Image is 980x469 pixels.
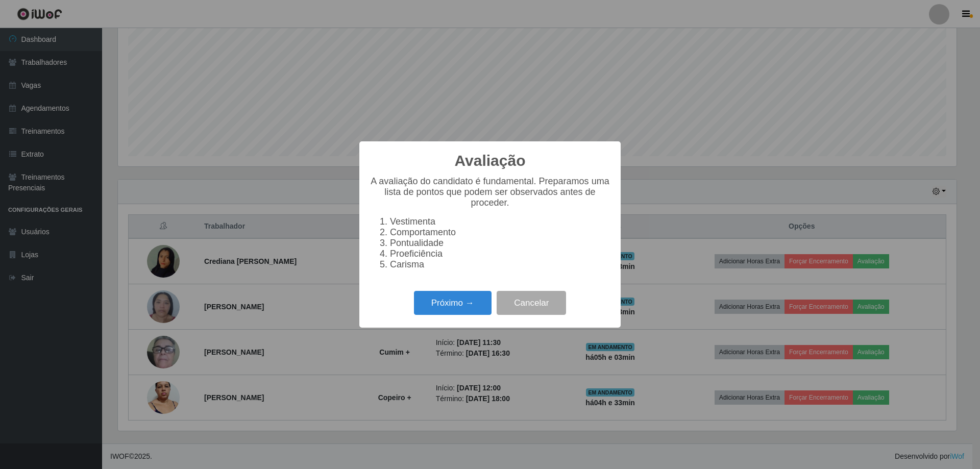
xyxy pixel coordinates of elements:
[390,227,610,238] li: Comportamento
[390,238,610,249] li: Pontualidade
[370,176,610,208] p: A avaliação do candidato é fundamental. Preparamos uma lista de pontos que podem ser observados a...
[390,249,610,259] li: Proeficiência
[390,259,610,270] li: Carisma
[497,291,566,315] button: Cancelar
[455,152,526,170] h2: Avaliação
[414,291,492,315] button: Próximo →
[390,216,610,227] li: Vestimenta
